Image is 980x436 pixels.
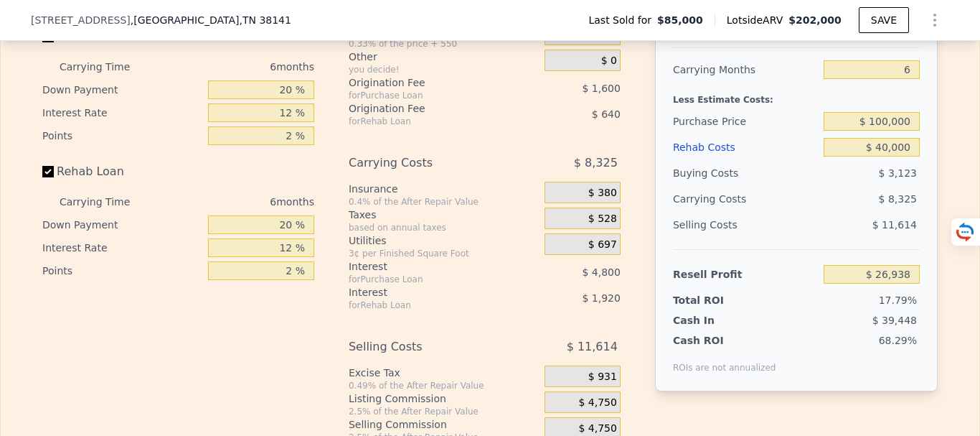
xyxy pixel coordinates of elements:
[349,285,509,300] div: Interest
[131,13,291,27] span: , [GEOGRAPHIC_DATA]
[879,335,917,346] span: 68.29%
[349,391,539,406] div: Listing Commission
[578,396,616,409] span: $ 4,750
[349,334,509,360] div: Selling Costs
[42,159,202,185] label: Rehab Loan
[879,294,917,306] span: 17.79%
[349,101,509,116] div: Origination Fee
[673,160,818,186] div: Buying Costs
[42,259,202,282] div: Points
[349,274,509,285] div: for Purchase Loan
[582,292,620,304] span: $ 1,920
[588,238,617,251] span: $ 697
[673,57,818,83] div: Carrying Months
[60,190,153,213] div: Carrying Time
[588,187,617,200] span: $ 380
[349,64,539,75] div: you decide!
[42,101,202,124] div: Interest Rate
[349,196,539,208] div: 0.4% of the After Repair Value
[673,212,818,238] div: Selling Costs
[349,150,509,176] div: Carrying Costs
[42,124,202,147] div: Points
[588,371,617,384] span: $ 931
[349,366,539,380] div: Excise Tax
[42,166,54,177] input: Rehab Loan
[349,38,539,50] div: 0.33% of the price + 550
[879,193,917,205] span: $ 8,325
[349,50,539,64] div: Other
[582,266,620,278] span: $ 4,800
[588,13,657,27] span: Last Sold for
[673,261,818,287] div: Resell Profit
[42,213,202,236] div: Down Payment
[349,182,539,196] div: Insurance
[349,208,539,222] div: Taxes
[239,14,291,26] span: , TN 38141
[578,422,616,435] span: $ 4,750
[872,219,917,231] span: $ 11,614
[349,222,539,233] div: based on annual taxes
[582,83,620,94] span: $ 1,600
[592,108,621,120] span: $ 640
[349,248,539,259] div: 3¢ per Finished Square Foot
[859,7,909,33] button: SAVE
[60,55,153,78] div: Carrying Time
[788,14,842,26] span: $202,000
[601,55,617,68] span: $ 0
[673,348,776,374] div: ROIs are not annualized
[673,333,776,348] div: Cash ROI
[567,334,618,360] span: $ 11,614
[673,293,763,307] div: Total ROI
[673,83,920,108] div: Less Estimate Costs:
[657,13,703,27] span: $85,000
[727,13,788,27] span: Lotside ARV
[42,78,202,101] div: Down Payment
[349,300,509,311] div: for Rehab Loan
[31,13,131,27] span: [STREET_ADDRESS]
[349,417,539,432] div: Selling Commission
[159,190,314,213] div: 6 months
[588,213,617,226] span: $ 528
[574,150,618,176] span: $ 8,325
[673,313,763,328] div: Cash In
[349,259,509,274] div: Interest
[42,236,202,259] div: Interest Rate
[349,233,539,248] div: Utilities
[349,116,509,127] div: for Rehab Loan
[920,6,949,34] button: Show Options
[159,55,314,78] div: 6 months
[673,108,818,134] div: Purchase Price
[349,406,539,417] div: 2.5% of the After Repair Value
[872,315,917,326] span: $ 39,448
[673,134,818,160] div: Rehab Costs
[349,75,509,90] div: Origination Fee
[349,380,539,391] div: 0.49% of the After Repair Value
[879,167,917,179] span: $ 3,123
[349,90,509,101] div: for Purchase Loan
[673,186,763,212] div: Carrying Costs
